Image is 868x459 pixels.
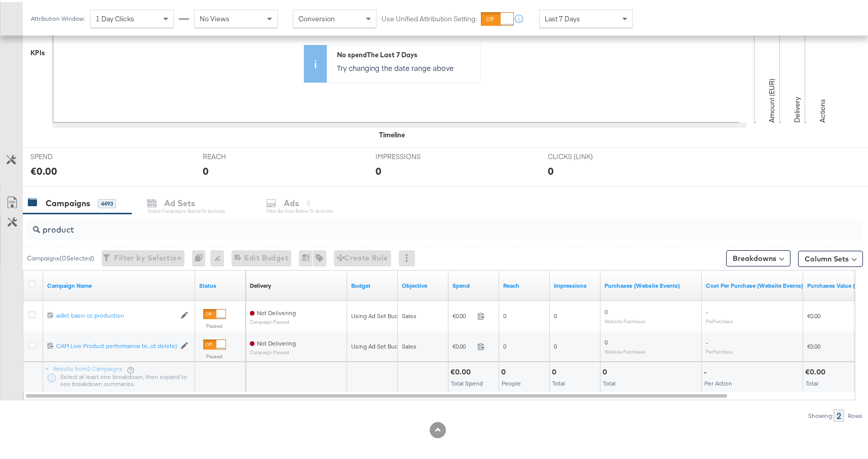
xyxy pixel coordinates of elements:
[30,162,57,176] div: €0.00
[192,248,210,264] div: 0
[552,365,559,375] div: 0
[47,280,191,288] a: Your campaign name.
[706,347,733,353] sub: Per Purchase
[257,307,296,315] span: Not Delivering
[503,280,546,288] a: The number of people your ad was served to.
[450,365,474,375] div: €0.00
[98,197,116,206] div: 4493
[602,365,610,375] div: 0
[704,365,709,375] div: -
[548,150,624,160] span: CLICKS (LINK)
[375,162,382,176] div: 0
[56,310,175,318] div: adkit basic cc production
[726,248,790,264] button: Breakdowns
[56,340,175,349] a: CAM Live Product performance te...ot delete)
[605,336,608,344] span: 0
[250,280,271,288] a: Reflects the ability of your Ad Campaign to achieve delivery based on ad states, schedule and bud...
[451,377,483,385] span: Total Spend
[554,280,596,288] a: The number of times your ad was served. On mobile apps an ad is counted as served the first time ...
[704,377,732,385] span: Per Action
[807,340,820,348] span: €0.00
[199,280,242,288] a: Shows the current state of your Ad Campaign.
[548,162,554,176] div: 0
[250,317,296,323] sub: Campaign Paused
[250,348,296,353] sub: Campaign Paused
[798,249,863,265] button: Column Sets
[250,280,271,288] div: Delivery
[605,347,646,353] sub: Website Purchases
[30,150,106,160] span: SPEND
[96,12,134,21] span: 1 Day Clicks
[203,351,226,358] label: Paused
[203,150,279,160] span: REACH
[298,12,335,21] span: Conversion
[605,316,646,322] sub: Website Purchases
[503,340,506,348] span: 0
[605,306,608,314] span: 0
[605,280,698,288] a: The number of times a purchase was made tracked by your Custom Audience pixel on your website aft...
[351,310,407,318] div: Using Ad Set Budget
[552,377,565,385] span: Total
[351,340,407,349] div: Using Ad Set Budget
[27,252,94,261] div: Campaigns ( 0 Selected)
[452,280,495,288] a: The total amount spent to date.
[203,321,226,327] label: Paused
[805,365,828,375] div: €0.00
[257,337,296,345] span: Not Delivering
[502,377,521,385] span: People
[545,12,580,21] span: Last 7 Days
[40,214,787,234] input: Search Campaigns by Name, ID or Objective
[402,310,417,318] span: Sales
[402,340,417,348] span: Sales
[834,407,844,420] div: 2
[452,310,473,318] span: €0.00
[351,280,394,288] a: The maximum amount you're willing to spend on your ads, on average each day or over the lifetime ...
[847,410,863,417] div: Rows
[503,310,506,318] span: 0
[806,377,818,385] span: Total
[203,162,209,176] div: 0
[706,316,733,322] sub: Per Purchase
[46,196,90,207] div: Campaigns
[382,12,477,22] label: Use Unified Attribution Setting:
[808,410,834,417] div: Showing:
[554,340,557,348] span: 0
[452,340,473,348] span: €0.00
[337,61,475,71] p: Try changing the date range above
[402,280,444,288] a: Your campaign's objective.
[554,310,557,318] span: 0
[375,150,451,160] span: IMPRESSIONS
[603,377,616,385] span: Total
[706,280,803,288] a: The average cost for each purchase tracked by your Custom Audience pixel on your website after pe...
[706,306,708,314] span: -
[706,336,708,344] span: -
[337,48,475,58] div: No spend The Last 7 Days
[200,12,230,21] span: No Views
[56,310,175,318] a: adkit basic cc production
[807,310,820,318] span: €0.00
[501,365,509,375] div: 0
[30,13,85,20] div: Attribution Window:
